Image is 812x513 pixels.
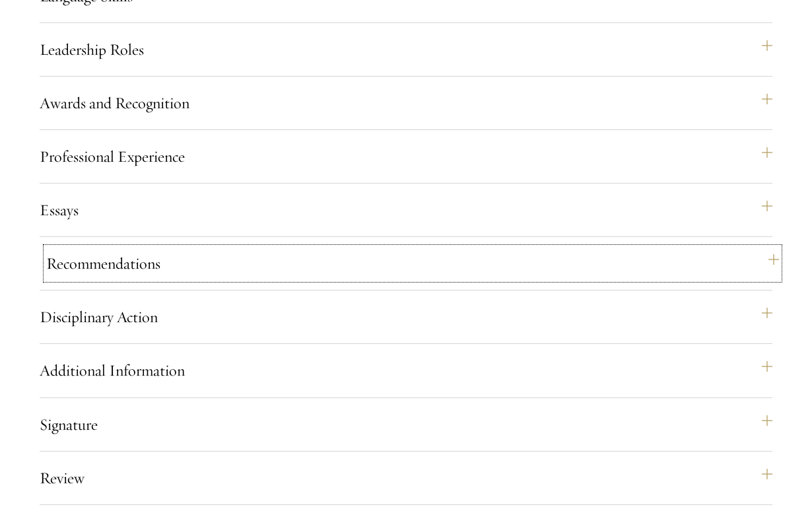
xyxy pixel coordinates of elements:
button: Review [40,462,772,494]
button: Essays [40,194,772,226]
button: Recommendations [46,248,779,279]
button: Professional Experience [40,141,772,172]
button: Signature [40,409,772,440]
button: Leadership Roles [40,34,772,65]
button: Awards and Recognition [40,87,772,119]
button: Disciplinary Action [40,301,772,333]
button: Additional Information [40,355,772,386]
